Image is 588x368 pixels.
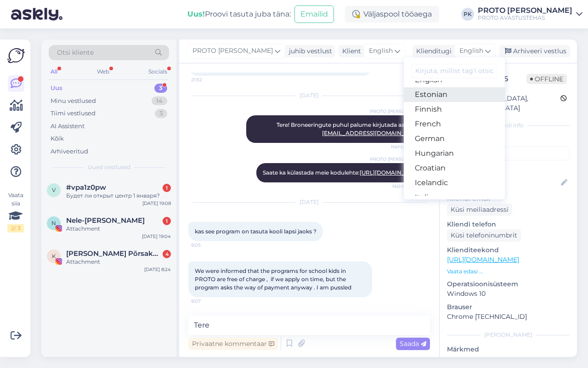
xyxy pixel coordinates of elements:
a: [EMAIL_ADDRESS][DOMAIN_NAME] [322,130,424,136]
div: Väljaspool tööaega [345,6,439,23]
div: Minu vestlused [51,96,96,106]
span: Tere! Broneeringute puhul palume kirjutada aadressil: [277,121,424,136]
input: Kirjuta, millist tag'i otsid [411,64,498,78]
div: Tiimi vestlused [51,109,96,118]
span: Uued vestlused [88,163,130,171]
button: Emailid [294,6,334,23]
p: Windows 10 [447,289,570,299]
div: PROTO AVASTUSTEHAS [478,14,572,22]
span: We were informed that the programs for school kids in PROTO are free of charge , if we apply on t... [195,267,351,291]
div: Arhiveeri vestlus [499,45,570,57]
span: 9:05 [191,242,226,249]
div: [DATE] [188,91,430,100]
span: 9:07 [191,298,226,305]
a: Croatian [404,161,505,176]
textarea: Tere [188,316,430,335]
div: [DATE] [188,198,430,206]
a: [URL][DOMAIN_NAME] [447,255,519,264]
img: Askly Logo [7,47,25,64]
span: Kolm Põrsakest [66,249,162,258]
span: kas see program on tasuta kooli lapsi jaoks ? [195,228,317,235]
span: N [51,220,56,226]
span: Otsi kliente [57,48,94,57]
span: PROTO [PERSON_NAME] [192,46,273,56]
div: Kõik [51,134,64,143]
span: English [369,46,393,56]
a: Estonian [404,87,505,102]
p: Operatsioonisüsteem [447,279,570,289]
div: Proovi tasuta juba täna: [187,9,291,20]
a: PROTO [PERSON_NAME]PROTO AVASTUSTEHAS [478,7,582,22]
div: Socials [147,66,169,78]
span: Nähtud ✓ 13:01 [392,183,427,190]
div: 1 [163,184,171,192]
input: Lisa tag [447,147,570,160]
span: Offline [526,74,567,84]
a: Hungarian [404,146,505,161]
div: [DATE] 8:24 [144,266,171,273]
b: Uus! [187,10,205,18]
div: Küsi meiliaadressi [447,204,512,216]
span: v [52,187,56,193]
div: AI Assistent [51,122,85,131]
div: Web [95,66,111,78]
div: Attachment [66,258,171,266]
p: Märkmed [447,345,570,354]
div: [GEOGRAPHIC_DATA], [GEOGRAPHIC_DATA] [450,94,560,113]
div: 4 [163,250,171,258]
div: PK [461,8,474,21]
div: [PERSON_NAME] [447,331,570,339]
span: PROTO [PERSON_NAME] [370,108,427,115]
div: 14 [152,96,167,106]
div: Küsi telefoninumbrit [447,229,521,242]
div: Будет ли открыт центр 1 января? [66,192,171,200]
div: Uus [51,84,62,93]
span: K [52,253,56,260]
span: #vpa1z0pw [66,183,106,192]
a: French [404,117,505,131]
p: Brauser [447,302,570,312]
div: Kliendi info [447,121,570,130]
span: English [459,46,483,56]
p: Vaata edasi ... [447,267,570,276]
div: Klient [339,46,361,56]
div: [DATE] 19:04 [142,233,171,240]
span: Saada [400,340,426,348]
div: 3 [155,109,167,118]
div: [DATE] 19:08 [142,200,171,207]
div: Arhiveeritud [51,147,88,156]
p: Kliendi tag'id [447,135,570,145]
div: PROTO [PERSON_NAME] [478,7,572,14]
div: juhib vestlust [285,46,332,56]
div: Privaatne kommentaar [188,338,278,350]
a: Icelandic [404,176,505,190]
p: Kliendi telefon [447,220,570,229]
a: German [404,131,505,146]
span: Nele-Liis Kallak [66,216,145,225]
div: All [49,66,59,78]
p: Kliendi nimi [447,164,570,174]
div: Vaata siia [7,191,24,232]
p: Kliendi email [447,194,570,204]
p: Klienditeekond [447,245,570,255]
span: Saate ka külastada meie kodulehte: [263,169,424,176]
span: Nähtud ✓ 13:00 [391,143,427,150]
a: Italian [404,190,505,205]
span: 21:52 [191,76,226,83]
div: 2 / 3 [7,224,24,232]
p: Chrome [TECHNICAL_ID] [447,312,570,322]
span: PROTO [PERSON_NAME] [370,156,427,163]
div: Attachment [66,225,171,233]
div: Klienditugi [413,46,452,56]
div: 3 [154,84,167,93]
a: Finnish [404,102,505,117]
a: [URL][DOMAIN_NAME] [360,169,424,176]
div: 1 [163,217,171,225]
